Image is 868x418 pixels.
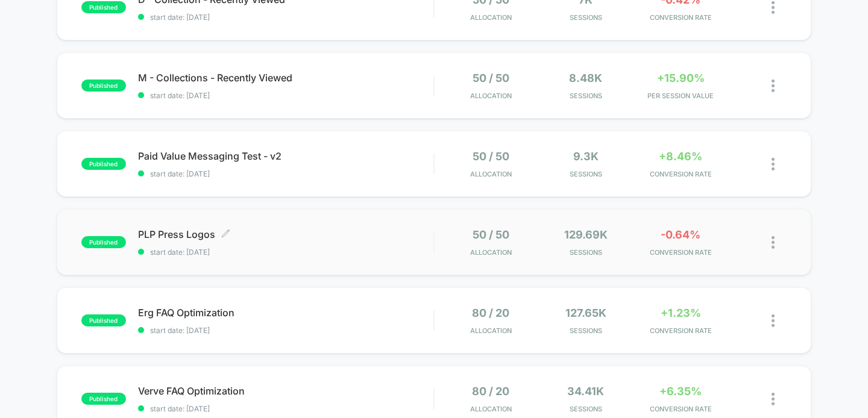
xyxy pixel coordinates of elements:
span: Sessions [541,13,630,22]
span: Sessions [541,170,630,178]
span: 80 / 20 [472,307,509,319]
span: Sessions [541,92,630,100]
img: close [772,1,775,14]
img: close [772,393,775,405]
span: -0.64% [661,228,700,241]
span: CONVERSION RATE [637,13,725,22]
span: Allocation [470,248,512,257]
span: Paid Value Messaging Test - v2 [138,150,434,162]
span: published [81,393,126,405]
span: start date: [DATE] [138,169,434,178]
span: Sessions [541,248,630,257]
span: Sessions [541,326,630,335]
span: Allocation [470,13,512,22]
span: start date: [DATE] [138,13,434,22]
span: 50 / 50 [473,150,509,163]
span: Sessions [541,405,630,413]
span: published [81,314,126,326]
img: close [772,80,775,92]
span: CONVERSION RATE [637,248,725,257]
span: +15.90% [657,72,705,84]
span: start date: [DATE] [138,404,434,413]
span: 8.48k [569,72,602,84]
span: published [81,236,126,248]
span: start date: [DATE] [138,326,434,335]
span: start date: [DATE] [138,91,434,100]
span: Allocation [470,170,512,178]
span: 50 / 50 [473,72,509,84]
span: PER SESSION VALUE [637,92,725,100]
span: +8.46% [659,150,702,163]
span: Erg FAQ Optimization [138,307,434,319]
span: +6.35% [659,385,702,398]
span: published [81,80,126,92]
span: 80 / 20 [472,385,509,398]
span: M - Collections - Recently Viewed [138,72,434,84]
span: 50 / 50 [473,228,509,241]
span: 9.3k [573,150,599,163]
img: close [772,158,775,170]
img: close [772,236,775,249]
span: published [81,1,126,13]
span: CONVERSION RATE [637,326,725,335]
span: Allocation [470,405,512,413]
span: CONVERSION RATE [637,405,725,413]
span: Allocation [470,326,512,335]
span: PLP Press Logos [138,228,434,240]
span: CONVERSION RATE [637,170,725,178]
span: start date: [DATE] [138,248,434,257]
span: +1.23% [661,307,701,319]
span: Verve FAQ Optimization [138,385,434,397]
span: published [81,158,126,170]
span: 129.69k [564,228,608,241]
img: close [772,314,775,327]
span: Allocation [470,92,512,100]
span: 127.65k [565,307,606,319]
span: 34.41k [567,385,604,398]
